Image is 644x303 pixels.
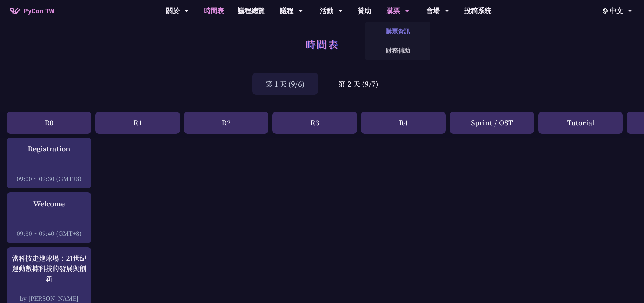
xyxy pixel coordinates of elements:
a: 財務補助 [365,43,430,59]
div: 第 1 天 (9/6) [252,73,318,95]
div: R3 [272,112,357,134]
a: 購票資訊 [365,23,430,39]
div: Tutorial [538,112,623,134]
img: Home icon of PyCon TW 2025 [10,7,20,14]
div: Welcome [10,199,88,209]
div: Registration [10,144,88,154]
div: R0 [7,112,91,134]
div: 第 2 天 (9/7) [325,73,392,95]
a: PyCon TW [3,2,61,19]
span: PyCon TW [24,6,54,16]
div: 09:30 ~ 09:40 (GMT+8) [10,229,88,237]
div: 當科技走進球場：21世紀運動數據科技的發展與創新 [10,253,88,284]
div: by [PERSON_NAME] [10,294,88,302]
img: Locale Icon [603,8,610,14]
div: R4 [361,112,446,134]
div: R1 [95,112,180,134]
h1: 時間表 [305,34,339,54]
div: Sprint / OST [450,112,534,134]
div: 09:00 ~ 09:30 (GMT+8) [10,174,88,183]
div: R2 [184,112,268,134]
